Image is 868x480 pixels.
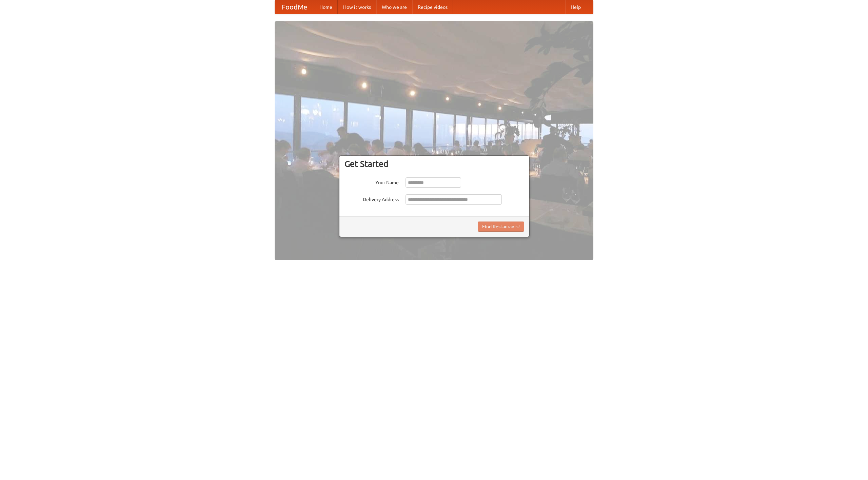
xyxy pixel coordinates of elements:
a: Help [565,0,586,14]
label: Delivery Address [344,194,399,203]
a: How it works [338,0,376,14]
a: Home [314,0,338,14]
a: Who we are [376,0,412,14]
a: FoodMe [275,0,314,14]
a: Recipe videos [412,0,453,14]
button: Find Restaurants! [478,222,524,232]
h3: Get Started [344,159,524,169]
label: Your Name [344,177,399,186]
